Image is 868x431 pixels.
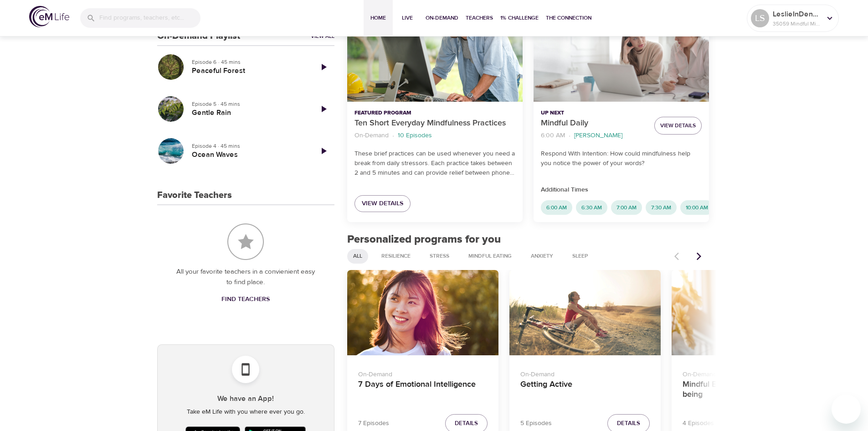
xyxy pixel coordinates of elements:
[541,204,572,212] span: 6:00 AM
[832,395,861,424] iframe: Button to launch messaging window
[221,294,270,305] span: Find Teachers
[611,200,642,215] div: 7:00 AM
[175,267,316,287] p: All your favorite teachers in a convienient easy to find place.
[313,140,334,162] a: Play Episode
[424,249,455,264] div: Stress
[541,117,647,130] p: Mindful Daily
[541,130,647,142] nav: breadcrumb
[358,419,389,428] p: 7 Episodes
[689,246,709,266] button: Next items
[566,249,594,264] div: Sleep
[462,249,518,264] div: Mindful Eating
[660,121,696,130] span: View Details
[567,252,594,260] span: Sleep
[672,270,823,355] button: Mindful Eating: A Path to Well-being
[773,9,821,20] p: LeslieInDenver
[192,58,305,66] p: Episode 6 · 45 mins
[574,131,622,140] p: [PERSON_NAME]
[358,379,488,401] h4: 7 Days of Emotional Intelligence
[569,130,570,142] li: ·
[354,195,411,212] a: View Details
[520,366,650,379] p: On-Demand
[347,249,368,264] div: All
[646,204,677,212] span: 7:30 AM
[541,131,565,140] p: 6:00 AM
[455,418,478,429] span: Details
[192,66,305,76] h5: Peaceful Forest
[525,249,559,264] div: Anxiety
[424,252,455,260] span: Stress
[576,200,607,215] div: 6:30 AM
[218,291,273,308] a: Find Teachers
[347,233,709,246] h2: Personalized programs for you
[347,270,498,355] button: 7 Days of Emotional Intelligence
[192,142,305,150] p: Episode 4 · 45 mins
[396,13,418,23] span: Live
[313,56,334,78] a: Play Episode
[358,366,488,379] p: On-Demand
[347,3,523,102] button: Ten Short Everyday Mindfulness Practices
[520,419,552,428] p: 5 Episodes
[773,20,821,28] p: 35059 Mindful Minutes
[376,252,416,260] span: Resilience
[192,100,305,108] p: Episode 5 · 45 mins
[541,149,702,168] p: Respond With Intention: How could mindfulness help you notice the power of your words?
[354,117,515,130] p: Ten Short Everyday Mindfulness Practices
[354,109,515,117] p: Featured Program
[541,109,647,117] p: Up Next
[525,252,559,260] span: Anxiety
[375,249,416,264] div: Resilience
[520,379,650,401] h4: Getting Active
[227,223,264,260] img: Favorite Teachers
[157,190,232,201] h3: Favorite Teachers
[165,407,327,417] p: Take eM Life with you where ever you go.
[348,252,368,260] span: All
[546,13,591,23] span: The Connection
[646,200,677,215] div: 7:30 AM
[683,366,812,379] p: On-Demand
[617,418,640,429] span: Details
[463,252,517,260] span: Mindful Eating
[500,13,539,23] span: 1% Challenge
[157,137,185,165] button: Ocean Waves
[354,130,515,142] nav: breadcrumb
[534,3,709,102] button: Mindful Daily
[541,185,702,195] p: Additional Times
[611,204,642,212] span: 7:00 AM
[354,149,515,178] p: These brief practices can be used whenever you need a break from daily stressors. Each practice t...
[29,6,69,27] img: logo
[683,419,714,428] p: 4 Episodes
[157,53,185,81] button: Peaceful Forest
[354,131,389,140] p: On-Demand
[541,200,572,215] div: 6:00 AM
[398,131,432,140] p: 10 Episodes
[362,198,403,209] span: View Details
[99,8,200,28] input: Find programs, teachers, etc...
[426,13,458,23] span: On-Demand
[654,117,702,135] button: View Details
[680,200,714,215] div: 10:00 AM
[392,130,394,142] li: ·
[683,379,812,401] h4: Mindful Eating: A Path to Well-being
[751,9,769,27] div: LS
[509,270,661,355] button: Getting Active
[576,204,607,212] span: 6:30 AM
[192,108,305,118] h5: Gentle Rain
[680,204,714,212] span: 10:00 AM
[367,13,389,23] span: Home
[165,394,327,404] h5: We have an App!
[157,95,185,123] button: Gentle Rain
[466,13,493,23] span: Teachers
[313,98,334,120] a: Play Episode
[192,150,305,160] h5: Ocean Waves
